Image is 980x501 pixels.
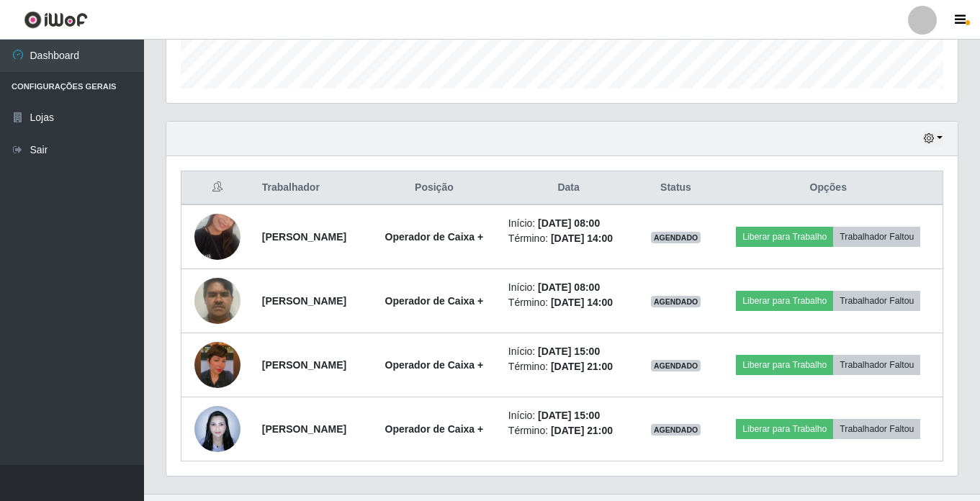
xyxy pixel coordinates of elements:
[736,227,833,247] button: Liberar para Trabalho
[385,423,484,435] strong: Operador de Caixa +
[736,291,833,311] button: Liberar para Trabalho
[551,297,613,308] time: [DATE] 14:00
[262,295,346,307] strong: [PERSON_NAME]
[508,423,629,438] li: Término:
[508,216,629,231] li: Início:
[538,281,600,293] time: [DATE] 08:00
[508,295,629,310] li: Término:
[833,227,920,247] button: Trabalhador Faltou
[262,359,346,371] strong: [PERSON_NAME]
[651,360,701,371] span: AGENDADO
[194,398,240,459] img: 1742846870859.jpeg
[262,423,346,435] strong: [PERSON_NAME]
[538,346,600,357] time: [DATE] 15:00
[833,291,920,311] button: Trabalhador Faltou
[508,359,629,374] li: Término:
[385,359,484,371] strong: Operador de Caixa +
[551,425,613,436] time: [DATE] 21:00
[637,171,714,205] th: Status
[714,171,943,205] th: Opções
[194,270,240,331] img: 1752587880902.jpeg
[508,231,629,246] li: Término:
[385,295,484,307] strong: Operador de Caixa +
[194,196,240,278] img: 1730602646133.jpeg
[253,171,369,205] th: Trabalhador
[508,280,629,295] li: Início:
[508,408,629,423] li: Início:
[24,11,88,29] img: CoreUI Logo
[538,410,600,421] time: [DATE] 15:00
[508,344,629,359] li: Início:
[538,217,600,229] time: [DATE] 08:00
[651,424,701,435] span: AGENDADO
[736,355,833,375] button: Liberar para Trabalho
[500,171,638,205] th: Data
[651,296,701,307] span: AGENDADO
[651,232,701,243] span: AGENDADO
[262,231,346,243] strong: [PERSON_NAME]
[736,419,833,439] button: Liberar para Trabalho
[194,324,240,406] img: 1757960010671.jpeg
[385,231,484,243] strong: Operador de Caixa +
[551,361,613,372] time: [DATE] 21:00
[833,419,920,439] button: Trabalhador Faltou
[551,233,613,244] time: [DATE] 14:00
[833,355,920,375] button: Trabalhador Faltou
[369,171,500,205] th: Posição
